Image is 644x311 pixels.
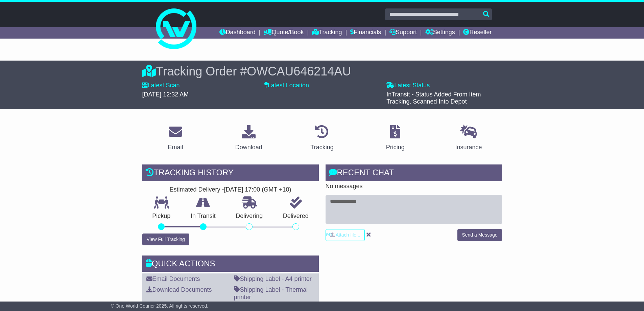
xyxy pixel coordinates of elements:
p: In Transit [181,213,226,220]
div: Insurance [455,143,482,152]
div: Tracking Order # [142,64,502,79]
p: Delivered [273,213,319,220]
div: Quick Actions [142,256,319,274]
a: Tracking [312,27,342,39]
a: Shipping Label - Thermal printer [234,286,308,301]
span: © One World Courier 2025. All rights reserved. [111,303,209,309]
p: Delivering [226,213,273,220]
label: Latest Location [264,82,309,89]
div: RECENT CHAT [326,164,502,183]
a: Tracking [306,123,338,154]
p: No messages [326,183,502,190]
button: Send a Message [457,229,502,241]
a: Shipping Label - A4 printer [234,275,312,282]
a: Email Documents [146,275,200,282]
a: Financials [350,27,381,39]
label: Latest Status [386,82,430,89]
div: Tracking history [142,164,319,183]
a: Download Documents [146,286,212,293]
span: OWCAU646214AU [247,64,351,78]
a: Download [231,123,267,154]
div: Download [235,143,262,152]
p: Pickup [142,213,181,220]
span: InTransit - Status Added From Item Tracking. Scanned Into Depot [386,91,481,105]
label: Latest Scan [142,82,180,89]
a: Settings [425,27,455,39]
div: Estimated Delivery - [142,186,319,194]
a: Quote/Book [264,27,304,39]
div: Email [168,143,183,152]
div: Tracking [310,143,333,152]
a: Support [389,27,417,39]
a: Insurance [451,123,486,154]
button: View Full Tracking [142,234,189,245]
div: Pricing [386,143,405,152]
a: Email [163,123,187,154]
a: Dashboard [219,27,256,39]
span: [DATE] 12:32 AM [142,91,189,98]
a: Pricing [382,123,409,154]
div: [DATE] 17:00 (GMT +10) [224,186,291,194]
a: Reseller [463,27,492,39]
